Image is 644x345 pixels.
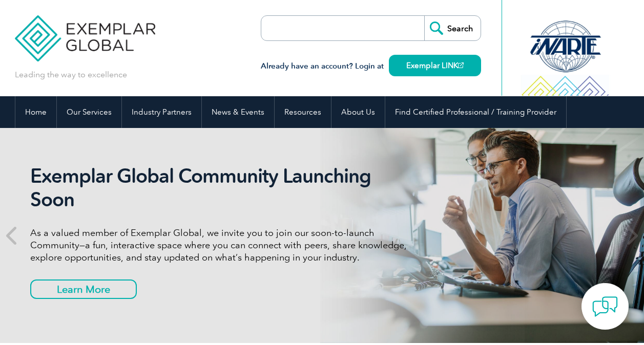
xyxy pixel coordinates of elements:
a: News & Events [202,96,274,128]
h2: Exemplar Global Community Launching Soon [30,164,414,211]
input: Search [424,16,481,40]
a: Find Certified Professional / Training Provider [385,96,566,128]
a: Industry Partners [122,96,201,128]
img: contact-chat.png [592,294,618,319]
a: Our Services [57,96,121,128]
p: As a valued member of Exemplar Global, we invite you to join our soon-to-launch Community—a fun, ... [30,227,414,264]
a: About Us [331,96,385,128]
a: Resources [275,96,331,128]
a: Exemplar LINK [389,55,481,76]
img: open_square.png [458,62,464,68]
a: Learn More [30,279,137,299]
a: Home [15,96,56,128]
h3: Already have an account? Login at [261,60,481,73]
p: Leading the way to excellence [15,69,127,80]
